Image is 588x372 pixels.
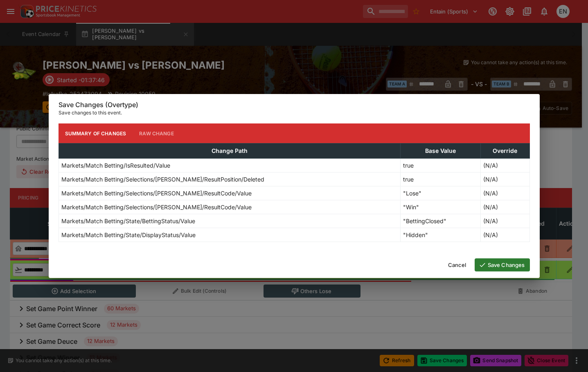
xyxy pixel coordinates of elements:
[480,200,529,214] td: (N/A)
[59,109,530,117] p: Save changes to this event.
[59,143,401,159] th: Change Path
[401,173,480,186] td: true
[401,186,480,200] td: "Lose"
[61,231,196,239] p: Markets/Match Betting/State/DisplayStatus/Value
[61,203,252,211] p: Markets/Match Betting/Selections/[PERSON_NAME]/ResultCode/Value
[475,258,530,271] button: Save Changes
[61,189,252,197] p: Markets/Match Betting/Selections/[PERSON_NAME]/ResultCode/Value
[401,228,480,242] td: "Hidden"
[480,143,529,159] th: Override
[61,161,170,170] p: Markets/Match Betting/IsResulted/Value
[133,123,180,143] button: Raw Change
[401,200,480,214] td: "Win"
[59,101,530,109] h6: Save Changes (Overtype)
[401,143,480,159] th: Base Value
[480,228,529,242] td: (N/A)
[401,159,480,173] td: true
[480,186,529,200] td: (N/A)
[443,258,471,271] button: Cancel
[61,217,195,225] p: Markets/Match Betting/State/BettingStatus/Value
[480,214,529,228] td: (N/A)
[59,123,133,143] button: Summary of Changes
[480,173,529,186] td: (N/A)
[61,175,264,184] p: Markets/Match Betting/Selections/[PERSON_NAME]/ResultPosition/Deleted
[480,159,529,173] td: (N/A)
[401,214,480,228] td: "BettingClosed"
